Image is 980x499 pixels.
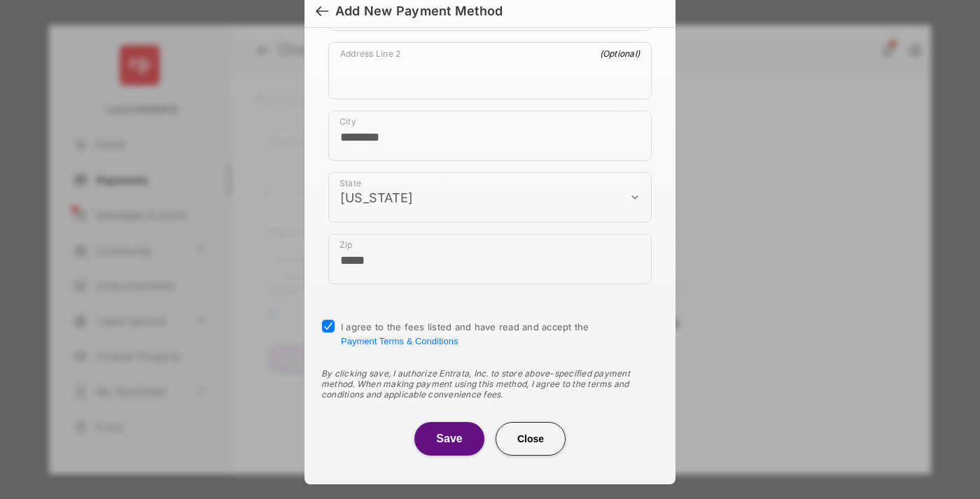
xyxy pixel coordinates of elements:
[414,422,484,456] button: Save
[335,3,503,19] div: Add New Payment Method
[341,336,458,346] button: I agree to the fees listed and have read and accept the
[328,172,652,223] div: payment_method_screening[postal_addresses][administrativeArea]
[321,368,659,400] div: By clicking save, I authorize Entrata, Inc. to store above-specified payment method. When making ...
[328,42,652,99] div: payment_method_screening[postal_addresses][addressLine2]
[496,422,566,456] button: Close
[328,111,652,161] div: payment_method_screening[postal_addresses][locality]
[341,321,589,346] span: I agree to the fees listed and have read and accept the
[328,234,652,284] div: payment_method_screening[postal_addresses][postalCode]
